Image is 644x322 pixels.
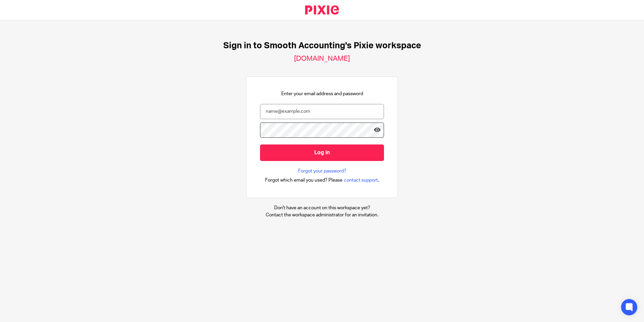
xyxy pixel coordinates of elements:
[265,176,379,184] div: .
[260,144,384,161] input: Log in
[344,177,378,184] span: contact support
[223,41,421,51] h1: Sign in to Smooth Accounting's Pixie workspace
[281,90,363,97] p: Enter your email address and password
[266,205,378,211] p: Don't have an account on this workspace yet?
[265,177,343,184] span: Forgot which email you used? Please
[298,168,346,175] a: Forgot your password?
[266,212,378,218] p: Contact the workspace administrator for an invitation.
[260,104,384,119] input: name@example.com
[294,54,350,63] h2: [DOMAIN_NAME]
